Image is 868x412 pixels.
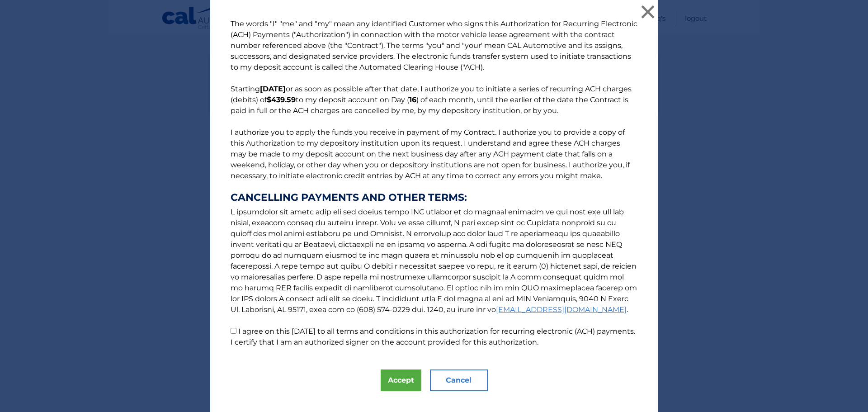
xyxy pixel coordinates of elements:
strong: CANCELLING PAYMENTS AND OTHER TERMS: [231,192,637,203]
b: [DATE] [260,85,286,93]
label: I agree on this [DATE] to all terms and conditions in this authorization for recurring electronic... [231,327,635,346]
a: [EMAIL_ADDRESS][DOMAIN_NAME] [496,305,627,314]
button: × [639,3,657,21]
button: Accept [381,369,421,391]
b: 16 [409,95,416,104]
b: $439.59 [267,95,296,104]
button: Cancel [430,369,488,391]
p: The words "I" "me" and "my" mean any identified Customer who signs this Authorization for Recurri... [222,19,646,348]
